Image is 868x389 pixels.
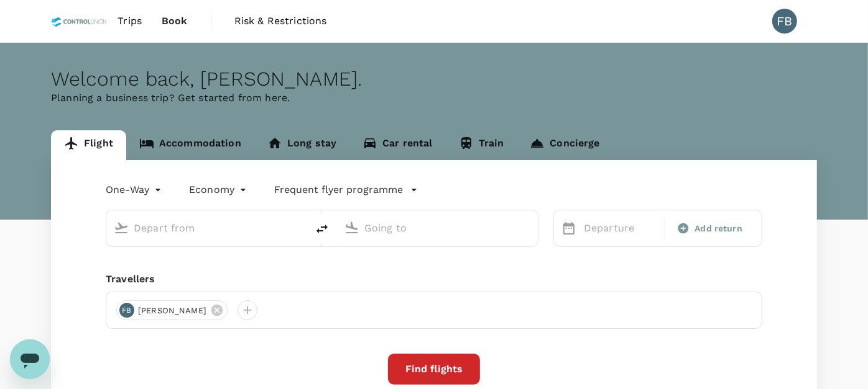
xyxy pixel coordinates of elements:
a: Accommodation [126,130,254,160]
input: Going to [364,218,512,238]
input: Depart from [134,218,281,238]
button: Frequent flyer programme [274,182,418,197]
div: FB [119,303,134,318]
a: Flight [51,130,126,160]
p: Planning a business trip? Get started from here. [51,91,817,105]
a: Car rental [349,130,446,160]
div: Welcome back , [PERSON_NAME] . [51,68,817,91]
button: delete [307,214,337,244]
div: FB [772,9,797,34]
div: One-Way [106,180,164,200]
a: Concierge [517,130,612,160]
span: Trips [118,14,142,29]
span: Risk & Restrictions [234,14,327,29]
iframe: Button to launch messaging window [10,339,50,379]
div: FB[PERSON_NAME] [116,300,228,320]
div: Economy [189,180,249,200]
a: Train [446,130,517,160]
img: Control Union Malaysia Sdn. Bhd. [51,7,108,35]
p: Departure [584,221,657,236]
button: Open [529,226,532,229]
span: Book [162,14,188,29]
a: Long stay [254,130,349,160]
span: Add return [695,222,742,235]
p: Frequent flyer programme [274,182,403,197]
button: Find flights [388,354,480,385]
button: Open [298,226,301,229]
span: [PERSON_NAME] [131,305,214,317]
div: Travellers [106,272,762,287]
